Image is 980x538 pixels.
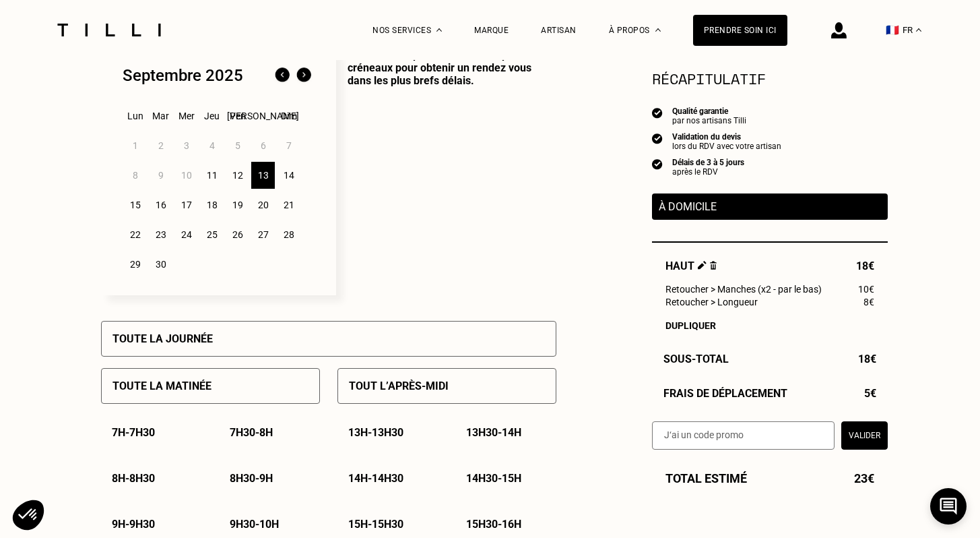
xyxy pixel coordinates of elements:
p: 7h30 - 8h [230,426,273,439]
p: À domicile [659,200,881,213]
div: Sous-Total [652,353,888,365]
div: 27 [251,221,275,248]
div: Dupliquer [665,320,874,331]
img: Menu déroulant [436,28,442,32]
div: 28 [277,221,300,248]
p: Sélectionnez plusieurs dates et plusieurs créneaux pour obtenir un rendez vous dans les plus bref... [336,49,556,295]
div: Qualité garantie [672,107,746,116]
span: Haut [665,260,717,272]
span: 8€ [863,297,874,307]
div: 16 [149,191,172,218]
img: Menu déroulant à propos [655,28,661,32]
a: Artisan [541,26,577,35]
div: par nos artisans Tilli [672,116,746,125]
p: 14h30 - 15h [466,472,521,485]
div: 15 [123,191,147,218]
div: 12 [226,162,249,189]
div: 13 [251,162,275,189]
div: Frais de déplacement [652,387,888,400]
div: 14 [277,162,300,189]
img: Mois précédent [271,65,293,86]
span: Retoucher > Manches (x2 - par le bas) [665,284,822,295]
input: J‘ai un code promo [652,421,835,450]
p: 8h30 - 9h [230,472,273,485]
div: 19 [226,191,249,218]
div: 26 [226,221,249,248]
img: Logo du service de couturière Tilli [53,24,166,36]
div: après le RDV [672,167,744,177]
p: 13h30 - 14h [466,426,521,439]
span: Retoucher > Longueur [665,297,758,307]
div: lors du RDV avec votre artisan [672,142,781,151]
p: 8h - 8h30 [112,472,155,485]
p: 9h30 - 10h [230,518,279,531]
section: Récapitulatif [652,67,888,90]
p: 15h30 - 16h [466,518,521,531]
div: Validation du devis [672,132,781,142]
p: 7h - 7h30 [112,426,155,439]
button: Valider [841,421,888,450]
img: menu déroulant [916,28,921,32]
div: Total estimé [652,471,888,485]
span: 18€ [856,260,874,272]
div: 17 [174,191,198,218]
div: 25 [200,221,224,248]
div: Septembre 2025 [123,66,243,85]
p: 15h - 15h30 [348,518,403,531]
div: 11 [200,162,224,189]
img: Mois suivant [293,65,315,86]
img: Éditer [698,261,707,270]
p: Toute la journée [112,332,213,345]
div: 30 [149,251,172,278]
p: Tout l’après-midi [349,380,449,392]
img: icon list info [652,158,663,170]
div: 22 [123,221,147,248]
div: 21 [277,191,300,218]
p: 13h - 13h30 [348,426,403,439]
div: 20 [251,191,275,218]
a: Marque [474,26,509,35]
div: 24 [174,221,198,248]
img: icon list info [652,107,663,119]
span: 5€ [864,387,876,400]
div: 29 [123,251,147,278]
img: icône connexion [831,22,847,38]
span: 10€ [858,284,874,295]
p: Toute la matinée [112,380,211,392]
span: 18€ [858,353,876,365]
span: 23€ [854,471,874,485]
p: 14h - 14h30 [348,472,403,485]
p: 9h - 9h30 [112,518,155,531]
div: Délais de 3 à 5 jours [672,158,744,167]
span: 🇫🇷 [886,24,899,36]
div: 18 [200,191,224,218]
img: Supprimer [710,261,717,270]
a: Prendre soin ici [693,15,787,46]
img: icon list info [652,132,663,144]
div: 23 [149,221,172,248]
